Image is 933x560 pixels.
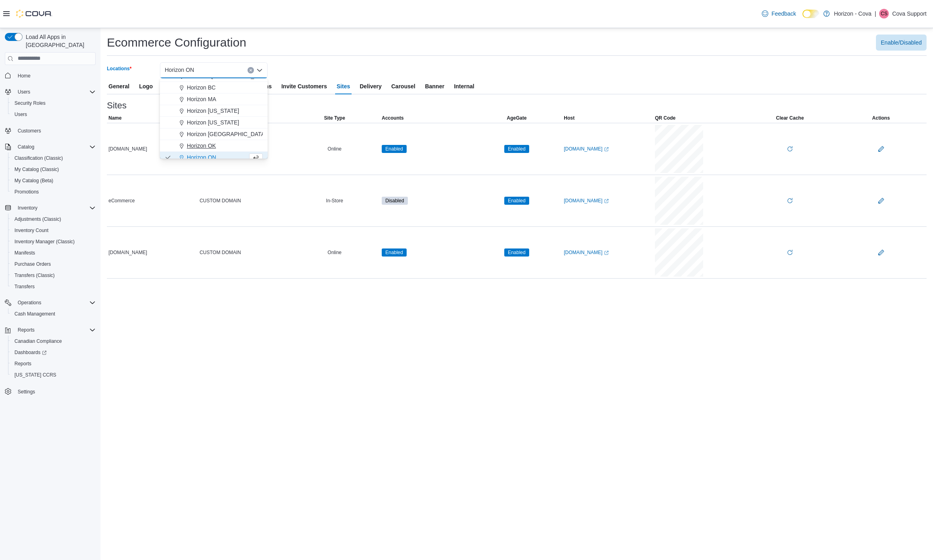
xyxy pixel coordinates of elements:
[108,115,122,121] span: Name
[14,142,96,152] span: Catalog
[187,72,270,80] span: Horizon - [GEOGRAPHIC_DATA]
[382,197,408,205] span: Disabled
[8,236,99,247] button: Inventory Manager (Classic)
[256,67,263,73] button: Close list of options
[11,237,96,246] span: Inventory Manager (Classic)
[14,238,75,245] span: Inventory Manager (Classic)
[8,175,99,186] button: My Catalog (Beta)
[18,89,30,95] span: Users
[18,73,31,79] span: Home
[11,336,65,346] a: Canadian Compliance
[187,142,216,150] span: Horizon OK
[160,117,268,128] button: Horizon [US_STATE]
[8,186,99,198] button: Promotions
[834,9,871,18] p: Horizon - Cova
[759,6,799,22] a: Feedback
[187,107,239,115] span: Horizon [US_STATE]
[160,105,268,117] button: Horizon [US_STATE]
[11,348,96,357] span: Dashboards
[8,225,99,236] button: Inventory Count
[771,10,796,18] span: Feedback
[504,197,529,205] span: Enabled
[504,145,529,153] span: Enabled
[382,115,404,121] span: Accounts
[881,39,922,47] span: Enable/Disabled
[11,110,96,119] span: Users
[18,389,35,395] span: Settings
[187,130,266,138] span: Horizon [GEOGRAPHIC_DATA]
[11,359,35,369] a: Reports
[2,324,99,336] button: Reports
[8,153,99,164] button: Classification (Classic)
[2,297,99,308] button: Operations
[11,110,30,119] a: Users
[8,164,99,175] button: My Catalog (Classic)
[604,147,609,152] svg: External link
[11,187,42,197] a: Promotions
[11,165,62,174] a: My Catalog (Classic)
[139,78,153,94] span: Logo
[8,281,99,292] button: Transfers
[11,259,54,269] a: Purchase Orders
[872,115,890,121] span: Actions
[14,126,44,136] a: Customers
[14,216,61,222] span: Adjustments (Classic)
[160,94,268,105] button: Horizon MA
[11,370,96,380] span: Washington CCRS
[187,118,239,126] span: Horizon [US_STATE]
[11,271,58,280] a: Transfers (Classic)
[14,311,55,317] span: Cash Management
[18,128,41,134] span: Customers
[14,177,53,184] span: My Catalog (Beta)
[14,71,96,81] span: Home
[14,372,56,378] span: [US_STATE] CCRS
[14,203,41,213] button: Inventory
[8,308,99,320] button: Cash Management
[18,144,34,150] span: Catalog
[23,33,96,49] span: Load All Apps in [GEOGRAPHIC_DATA]
[289,196,380,206] div: In-Store
[508,145,526,153] span: Enabled
[14,349,47,356] span: Dashboards
[879,9,889,18] div: Cova Support
[160,82,268,94] button: Horizon BC
[14,166,59,173] span: My Catalog (Classic)
[382,145,407,153] span: Enabled
[881,9,888,18] span: CS
[8,109,99,120] button: Users
[107,65,131,72] label: Locations
[14,227,49,234] span: Inventory Count
[385,249,403,256] span: Enabled
[11,237,78,246] a: Inventory Manager (Classic)
[289,248,380,257] div: Online
[11,153,96,163] span: Classification (Classic)
[425,78,444,94] span: Banner
[8,247,99,259] button: Manifests
[8,98,99,109] button: Security Roles
[564,249,609,256] a: [DOMAIN_NAME]External link
[187,95,216,103] span: Horizon MA
[802,10,819,18] input: Dark Mode
[281,78,327,94] span: Invite Customers
[5,67,96,418] nav: Complex example
[2,202,99,214] button: Inventory
[2,385,99,397] button: Settings
[564,115,575,121] span: Host
[14,155,63,161] span: Classification (Classic)
[604,199,609,204] svg: External link
[200,198,241,204] span: CUSTOM DOMAIN
[160,12,268,198] div: Choose from the following options
[337,78,350,94] span: Sites
[108,249,147,256] span: [DOMAIN_NAME]
[108,146,147,152] span: [DOMAIN_NAME]
[508,249,526,256] span: Enabled
[248,67,254,73] button: Clear input
[107,101,127,110] h3: Sites
[14,338,62,344] span: Canadian Compliance
[876,35,927,51] button: Enable/Disabled
[776,115,804,121] span: Clear Cache
[875,9,876,18] p: |
[11,165,96,174] span: My Catalog (Classic)
[11,248,38,258] a: Manifests
[8,336,99,347] button: Canadian Compliance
